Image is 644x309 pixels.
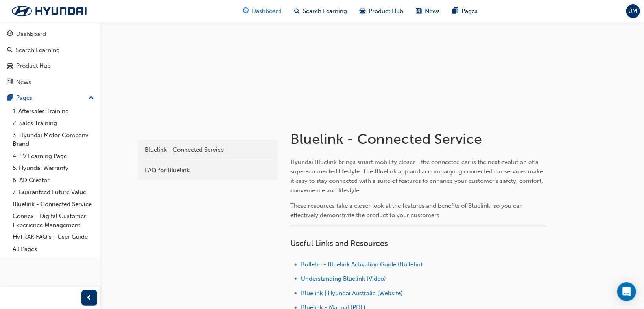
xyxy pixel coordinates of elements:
[3,91,97,105] button: Pages
[4,3,94,19] img: Trak
[9,198,97,210] a: Bluelink - Connected Service
[145,145,271,154] div: Bluelink - Connected Service
[3,43,97,58] a: Search Learning
[3,27,97,41] a: Dashboard
[303,7,347,16] span: Search Learning
[9,150,97,162] a: 4. EV Learning Page
[3,59,97,73] a: Product Hub
[16,61,51,71] div: Product Hub
[290,130,548,148] h1: Bluelink - Connected Service
[9,117,97,129] a: 2. Sales Training
[290,202,524,219] span: These resources take a closer look at the features and benefits of Bluelink, so you can effective...
[9,174,97,186] a: 6. AD Creator
[301,261,423,268] a: Bulletin - Bluelink Activation Guide (Bulletin)
[9,105,97,117] a: 1. Aftersales Training
[295,6,300,16] span: search-icon
[16,93,32,102] div: Pages
[89,93,94,103] span: up-icon
[301,290,403,297] a: Bluelink | Hyundai Australia (Website)
[3,25,97,91] button: DashboardSearch LearningProduct HubNews
[243,6,249,16] span: guage-icon
[354,3,410,19] a: car-iconProduct Hub
[9,243,97,255] a: All Pages
[3,75,97,89] a: News
[141,143,275,157] a: Bluelink - Connected Service
[9,186,97,198] a: 7. Guaranteed Future Value
[252,7,282,16] span: Dashboard
[16,30,46,39] div: Dashboard
[7,79,13,86] span: news-icon
[626,4,640,18] button: JM
[7,31,13,38] span: guage-icon
[9,231,97,243] a: HyTRAK FAQ's - User Guide
[9,129,97,150] a: 3. Hyundai Motor Company Brand
[16,78,31,87] div: News
[237,3,288,19] a: guage-iconDashboard
[9,210,97,231] a: Connex - Digital Customer Experience Management
[301,275,386,282] a: Understanding Bluelink (Video)
[288,3,354,19] a: search-iconSearch Learning
[290,158,544,194] span: Hyundai Bluelink brings smart mobility closer - the connected car is the next evolution of a supe...
[16,46,60,55] div: Search Learning
[7,47,13,54] span: search-icon
[360,6,366,16] span: car-icon
[447,3,484,19] a: pages-iconPages
[145,166,271,175] div: FAQ for Bluelink
[9,162,97,174] a: 5. Hyundai Warranty
[617,282,636,301] div: Open Intercom Messenger
[453,6,459,16] span: pages-icon
[369,7,404,16] span: Product Hub
[425,7,440,16] span: News
[87,293,92,303] span: prev-icon
[629,7,637,16] span: JM
[7,63,13,70] span: car-icon
[7,95,13,102] span: pages-icon
[290,239,388,248] span: Useful Links and Resources
[141,164,275,177] a: FAQ for Bluelink
[410,3,447,19] a: news-iconNews
[462,7,478,16] span: Pages
[416,6,422,16] span: news-icon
